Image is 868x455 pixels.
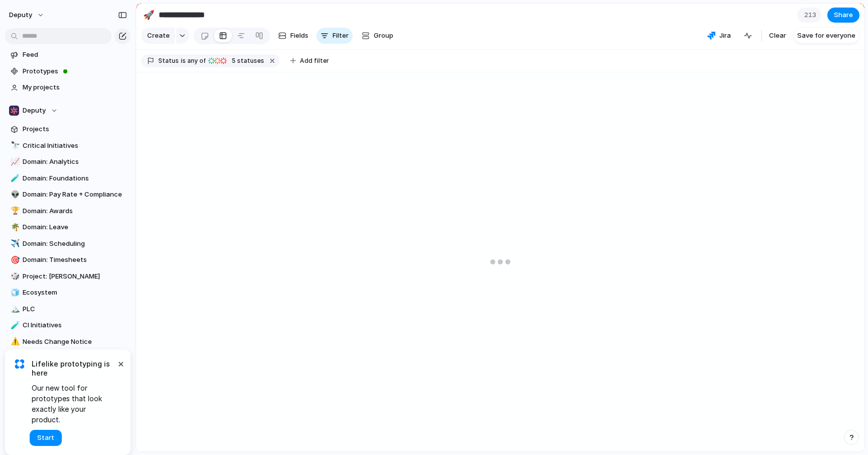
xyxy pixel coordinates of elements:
span: PLC [23,304,127,314]
button: 🚀 [141,7,157,23]
span: Domain: Leave [23,222,127,232]
button: Create [141,28,175,44]
div: 🎲 [11,270,18,282]
span: 5 [229,57,237,64]
a: Projects [5,122,131,137]
span: CI Initiatives [23,320,127,330]
span: Prototypes [23,66,127,76]
div: 🏆 [11,205,18,217]
span: deputy [9,10,32,20]
button: Jira [703,28,735,43]
button: 🔭 [9,141,19,151]
div: 🎯Shipped this year [5,350,131,366]
div: 🧊 [11,287,18,299]
span: My projects [23,82,127,93]
span: Add filter [300,56,329,65]
button: 🎯 [9,255,19,265]
span: Critical Initiatives [23,141,127,151]
button: Clear [765,28,790,44]
button: 📈 [9,157,19,167]
span: Jira [719,31,731,41]
a: Prototypes [5,64,131,79]
div: 🎯 [11,254,18,266]
button: Fields [274,28,312,44]
button: 🧪 [9,320,19,330]
button: deputy [5,7,50,23]
a: 🧊Ecosystem [5,285,131,300]
a: Feed [5,47,131,62]
div: ✈️ [11,238,18,249]
div: 🌴 [11,222,18,233]
div: 📈 [11,156,18,168]
div: 👽 [11,189,18,201]
a: 📈Domain: Analytics [5,154,131,169]
span: Save for everyone [797,31,855,41]
span: any of [186,56,205,65]
a: My projects [5,80,131,95]
button: 🏔️ [9,304,19,314]
button: 5 statuses [206,55,266,66]
a: 🧪CI Initiatives [5,318,131,333]
div: 🚀 [143,8,154,22]
a: 🔭Critical Initiatives [5,138,131,153]
button: Filter [316,28,353,44]
a: ⚠️Needs Change Notice [5,334,131,349]
button: 🏆 [9,206,19,216]
span: Lifelike prototyping is here [32,359,116,378]
span: is [181,56,186,65]
span: Feed [23,50,127,60]
span: Needs Change Notice [23,337,127,347]
span: Create [147,31,170,41]
a: 🎯Domain: Timesheets [5,252,131,267]
a: 🏆Domain: Awards [5,204,131,219]
span: Domain: Scheduling [23,239,127,249]
div: ⚠️ [11,336,18,347]
div: ✈️Domain: Scheduling [5,236,131,251]
span: Status [158,56,179,65]
div: 🧪 [11,320,18,331]
span: Projects [23,124,127,134]
button: 🎲 [9,271,19,282]
div: 🏔️ [11,303,18,315]
button: isany of [179,55,207,66]
button: Add filter [284,54,335,68]
a: 🎲Project: [PERSON_NAME] [5,269,131,284]
span: Clear [769,31,786,41]
span: Domain: Timesheets [23,255,127,265]
span: Fields [290,31,308,41]
span: Group [374,31,393,41]
button: Start [30,430,62,446]
span: Filter [333,31,349,41]
span: Our new tool for prototypes that look exactly like your product. [32,383,116,425]
a: 👽Domain: Pay Rate + Compliance [5,187,131,202]
span: Deputy [23,106,46,116]
button: 🧊 [9,288,19,298]
a: 🏔️PLC [5,302,131,317]
button: ✈️ [9,239,19,249]
span: Domain: Awards [23,206,127,216]
span: Start [37,433,54,443]
span: Share [834,10,853,20]
span: 213 [804,10,819,20]
span: statuses [229,56,264,65]
a: 🌴Domain: Leave [5,220,131,235]
button: Deputy [5,103,131,118]
button: Share [827,8,859,23]
button: 👽 [9,190,19,200]
button: 🌴 [9,222,19,232]
a: 🧪Domain: Foundations [5,171,131,186]
span: Project: [PERSON_NAME] [23,271,127,282]
button: ⚠️ [9,337,19,347]
span: Ecosystem [23,288,127,298]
